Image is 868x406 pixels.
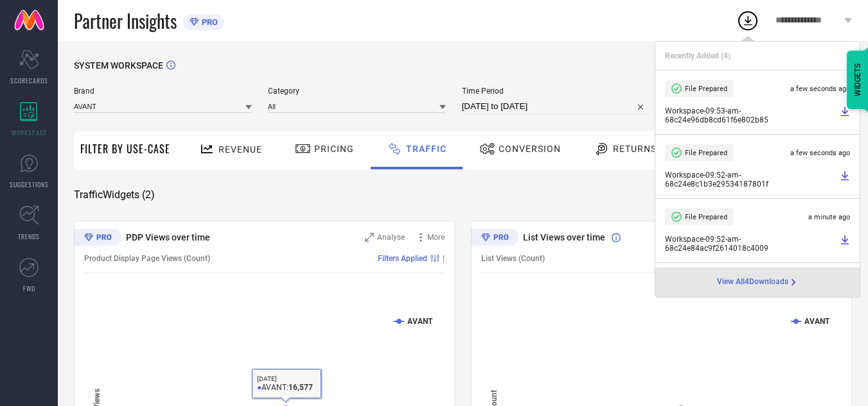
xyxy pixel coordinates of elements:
[685,149,727,157] span: File Prepared
[613,144,657,154] span: Returns
[808,213,850,221] span: a minute ago
[736,9,759,32] div: Open download list
[462,87,650,96] span: Time Period
[523,232,605,242] span: List Views over time
[665,51,731,60] span: Recently Added ( 4 )
[268,87,446,96] span: Category
[840,171,850,189] a: Download
[790,149,850,157] span: a few seconds ago
[840,235,850,253] a: Download
[74,60,163,71] span: SYSTEM WORKSPACE
[665,106,837,124] span: Workspace - 09:53-am - 68c24e96db8cd61f6e802b85
[685,213,727,221] span: File Prepared
[717,277,799,287] a: View All4Downloads
[407,317,433,326] text: AVANT
[717,277,799,287] div: Open download page
[12,128,47,137] span: WORKSPACE
[790,85,850,93] span: a few seconds ago
[378,254,427,263] span: Filters Applied
[406,144,447,154] span: Traffic
[840,106,850,124] a: Download
[218,144,262,155] span: Revenue
[665,171,837,189] span: Workspace - 09:52-am - 68c24e8c1b3e29534187801f
[443,254,445,263] span: |
[427,233,445,242] span: More
[685,85,727,93] span: File Prepared
[471,229,518,248] div: Premium
[804,317,830,326] text: AVANT
[18,232,40,241] span: TRENDS
[74,229,121,248] div: Premium
[717,277,788,287] span: View All 4 Downloads
[74,8,177,34] span: Partner Insights
[314,144,354,154] span: Pricing
[126,232,210,242] span: PDP Views over time
[10,76,48,85] span: SCORECARDS
[199,17,218,27] span: PRO
[665,235,837,253] span: Workspace - 09:52-am - 68c24e84ac9f2614018c4009
[481,254,545,263] span: List Views (Count)
[365,233,374,242] svg: Zoom
[499,144,561,154] span: Conversion
[462,99,650,114] input: Select time period
[74,189,155,201] span: Traffic Widgets ( 2 )
[84,254,210,263] span: Product Display Page Views (Count)
[23,283,35,293] span: FWD
[377,233,405,242] span: Analyse
[10,180,49,189] span: SUGGESTIONS
[80,141,170,156] span: Filter By Use-Case
[74,87,252,96] span: Brand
